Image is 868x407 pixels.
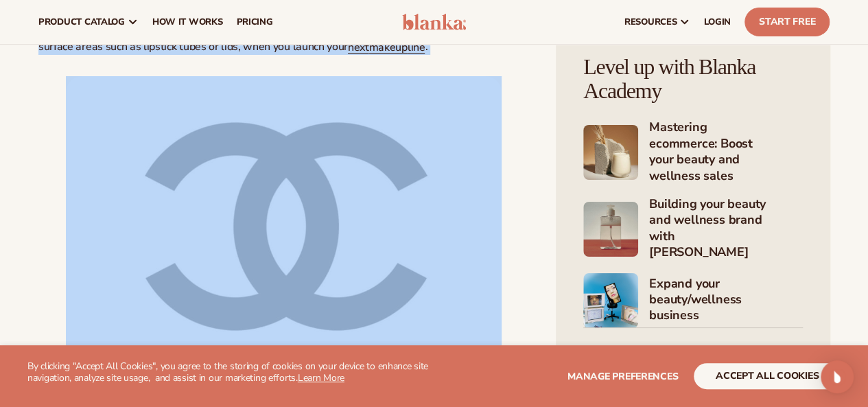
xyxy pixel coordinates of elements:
[649,119,803,185] h4: Mastering ecommerce: Boost your beauty and wellness sales
[567,370,678,383] span: Manage preferences
[348,40,369,55] a: next
[369,40,408,55] a: makeup
[27,361,434,384] p: By clicking "Accept All Cookies", you agree to the storing of cookies on your device to enhance s...
[821,360,854,393] div: Open Intercom Messenger
[583,55,803,103] h4: Level up with Blanka Academy
[38,16,125,27] span: product catalog
[649,276,803,325] h4: Expand your beauty/wellness business
[66,76,502,376] a: Sign Up – Blanka Brand
[152,16,223,27] span: How It Works
[704,16,731,27] span: LOGIN
[583,273,803,328] a: Shopify Image 4 Expand your beauty/wellness business
[649,196,803,262] h4: Building your beauty and wellness brand with [PERSON_NAME]
[583,125,638,180] img: Shopify Image 2
[694,363,841,389] button: accept all cookies
[402,14,467,30] img: logo
[583,196,803,262] a: Shopify Image 3 Building your beauty and wellness brand with [PERSON_NAME]
[298,371,344,384] a: Learn More
[236,16,272,27] span: pricing
[583,119,803,185] a: Shopify Image 2 Mastering ecommerce: Boost your beauty and wellness sales
[583,273,638,328] img: Shopify Image 4
[425,39,427,54] span: .
[583,202,638,257] img: Shopify Image 3
[66,76,502,376] img: chanel c's logo
[567,363,678,389] button: Manage preferences
[744,8,830,36] a: Start Free
[624,16,677,27] span: resources
[408,40,425,55] a: line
